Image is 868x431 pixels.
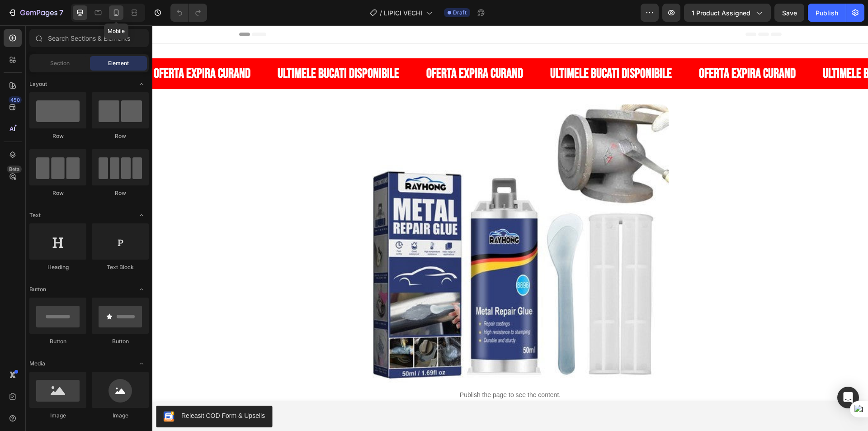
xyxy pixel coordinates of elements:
div: Row [92,189,149,197]
span: Toggle open [134,356,149,371]
div: Button [29,337,86,346]
span: / [380,8,382,18]
div: Row [29,132,86,140]
span: Save [782,9,797,17]
span: LIPICI VECHI [384,8,422,18]
button: 7 [4,4,67,22]
span: Layout [29,80,47,88]
span: Toggle open [134,77,149,91]
div: 450 [9,96,22,104]
p: OFERTA EXPIRA CURAND [547,43,643,54]
span: Toggle open [134,208,149,223]
p: Publish the page to see the content. [87,365,629,374]
div: Image [29,412,86,420]
span: Button [29,285,46,294]
span: Media [29,360,45,368]
div: Image [92,412,149,420]
iframe: Design area [152,25,868,431]
div: Row [29,189,86,197]
p: OFERTA EXPIRA CURAND [274,43,371,54]
a: LIPICIUL LIPIMAX [200,79,516,358]
span: Element [108,59,129,67]
div: Open Intercom Messenger [837,387,859,408]
p: ULTIMELE BUCATI DISPONIBILE [670,43,792,54]
div: Beta [7,166,22,173]
span: Section [50,59,70,67]
div: Undo/Redo [170,4,207,22]
span: Draft [453,9,467,17]
button: Publish [808,4,846,22]
button: 1 product assigned [684,4,771,22]
span: Text [29,211,41,219]
input: Search Sections & Elements [29,29,149,47]
button: Save [774,4,804,22]
span: 1 product assigned [692,8,750,18]
span: Toggle open [134,282,149,297]
p: 7 [59,7,63,18]
div: Publish [816,8,838,18]
p: ULTIMELE BUCATI DISPONIBILE [398,43,519,54]
div: Row [92,132,149,140]
div: Heading [29,263,86,271]
div: Button [92,337,149,346]
div: Text Block [92,263,149,271]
